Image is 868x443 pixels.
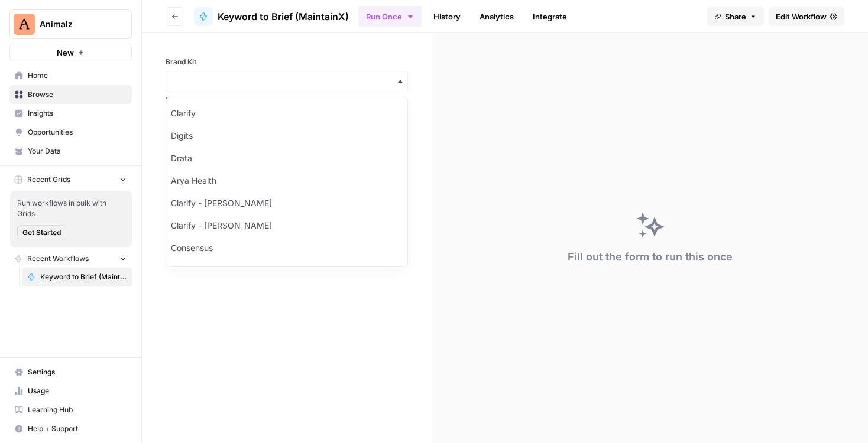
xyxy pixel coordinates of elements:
[17,225,66,240] button: Get Started
[40,272,127,282] span: Keyword to Brief (MaintainX)
[9,363,132,382] a: Settings
[9,66,132,85] a: Home
[9,142,132,161] a: Your Data
[194,7,349,26] a: Keyword to Brief (MaintainX)
[9,85,132,104] a: Browse
[9,9,132,39] button: Workspace: Animalz
[568,249,733,265] div: Fill out the form to run this once
[776,11,827,22] span: Edit Workflow
[28,108,127,119] span: Insights
[9,419,132,438] button: Help + Support
[707,7,764,26] button: Share
[40,18,111,30] span: Animalz
[166,125,407,147] div: Digits
[14,14,35,35] img: Animalz Logo
[358,6,422,27] button: Run Once
[28,127,127,138] span: Opportunities
[28,70,127,81] span: Home
[28,405,127,415] span: Learning Hub
[28,146,127,157] span: Your Data
[9,171,132,188] button: Recent Grids
[9,382,132,400] a: Usage
[28,386,127,396] span: Usage
[28,367,127,377] span: Settings
[57,47,74,58] span: New
[218,9,349,24] span: Keyword to Brief (MaintainX)
[17,198,125,219] span: Run workflows in bulk with Grids
[22,268,132,286] a: Keyword to Brief (MaintainX)
[9,104,132,123] a: Insights
[166,147,407,170] div: Drata
[22,227,61,238] span: Get Started
[28,89,127,100] span: Browse
[166,192,407,214] div: Clarify - [PERSON_NAME]
[28,424,127,434] span: Help + Support
[166,102,407,125] div: Clarify
[472,7,521,26] a: Analytics
[725,11,746,22] span: Share
[9,400,132,419] a: Learning Hub
[9,123,132,142] a: Opportunities
[166,259,407,282] div: Animalz (old)
[166,214,407,237] div: Clarify - [PERSON_NAME]
[166,170,407,192] div: Arya Health
[426,7,468,26] a: History
[166,95,408,105] a: Manage Brand Kits
[769,7,844,26] a: Edit Workflow
[27,253,89,264] span: Recent Workflows
[166,57,408,67] label: Brand Kit
[9,250,132,268] button: Recent Workflows
[166,237,407,259] div: Consensus
[526,7,574,26] a: Integrate
[27,174,70,185] span: Recent Grids
[9,44,132,61] button: New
